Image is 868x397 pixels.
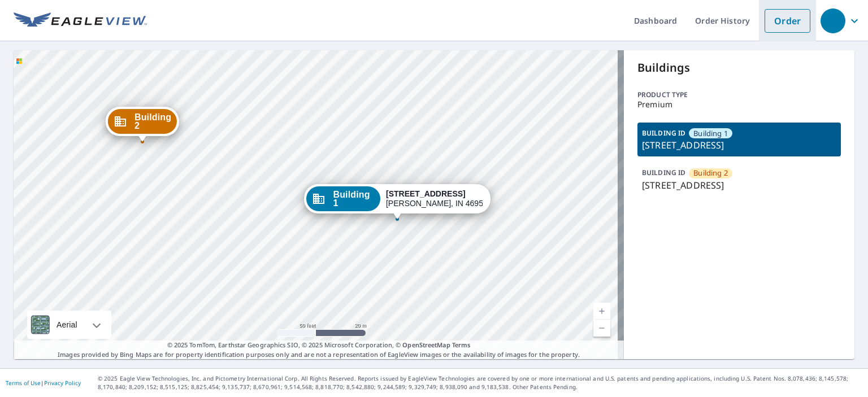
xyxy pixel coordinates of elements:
p: Premium [637,100,841,109]
a: OpenStreetMap [402,341,450,349]
p: © 2025 Eagle View Technologies, Inc. and Pictometry International Corp. All Rights Reserved. Repo... [98,374,862,391]
a: Current Level 19, Zoom In [593,303,610,320]
div: Aerial [53,311,81,339]
span: © 2025 TomTom, Earthstar Geographics SIO, © 2025 Microsoft Corporation, © [167,341,471,350]
p: | [6,379,81,386]
p: Buildings [637,59,841,76]
span: Building 1 [333,190,374,207]
a: Order [765,9,810,33]
span: Building 2 [693,168,728,178]
p: [STREET_ADDRESS] [642,138,836,152]
p: Product type [637,90,841,100]
div: Dropped pin, building Building 2, Commercial property, 1100 North Park Avenue Marion, IN 46952 [106,107,179,142]
a: Privacy Policy [44,379,81,387]
a: Terms [452,341,471,349]
p: BUILDING ID [642,168,685,177]
img: EV Logo [14,12,147,29]
span: Building 1 [693,128,728,139]
p: [STREET_ADDRESS] [642,178,836,192]
p: Images provided by Bing Maps are for property identification purposes only and are not a represen... [14,341,624,359]
a: Current Level 19, Zoom Out [593,320,610,337]
div: [PERSON_NAME], IN 46952 [386,189,483,208]
div: Dropped pin, building Building 1, Commercial property, 1100 N Park Ave Marion, IN 46952 [304,184,491,219]
p: BUILDING ID [642,128,685,138]
strong: [STREET_ADDRESS] [386,189,466,198]
span: Building 2 [134,113,171,130]
div: Aerial [27,311,111,339]
a: Terms of Use [6,379,41,387]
